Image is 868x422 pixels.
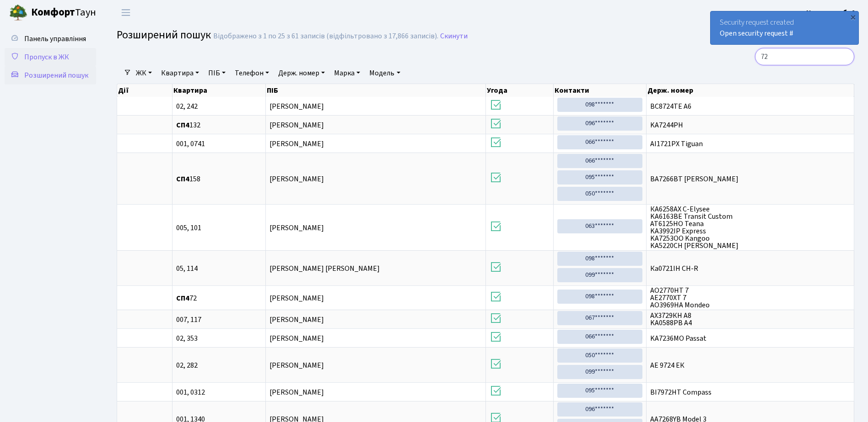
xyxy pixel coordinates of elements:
span: 001, 0312 [176,389,262,396]
a: Телефон [231,65,273,81]
th: Контакти [554,84,647,97]
span: AO2770HT 7 AE2770XT 7 AO3969HA Mondeo [650,287,850,309]
span: [PERSON_NAME] [270,387,324,397]
a: Держ. номер [275,65,329,81]
a: ПІБ [205,65,229,81]
th: Держ. номер [647,84,854,97]
span: 72 [176,295,262,302]
b: Консьєрж б. 4. [806,8,857,18]
span: KA7244PH [650,121,850,129]
span: Таун [31,5,96,21]
b: СП4 [176,174,189,184]
span: [PERSON_NAME] [270,139,324,149]
span: [PERSON_NAME] [270,360,324,370]
span: 005, 101 [176,224,262,232]
span: АІ1721РХ Tiguan [650,140,850,148]
div: Security request created [711,11,858,44]
a: Розширений пошук [5,66,96,84]
span: 007, 117 [176,316,262,323]
th: Дії [117,84,173,97]
span: [PERSON_NAME] [270,120,324,130]
span: 05, 114 [176,265,262,272]
img: logo.png [9,4,27,22]
a: Квартира [157,65,203,81]
div: × [848,12,857,21]
span: АЕ 9724 ЕК [650,362,850,369]
span: Ка0721ІН CH-R [650,265,850,272]
span: 02, 282 [176,362,262,369]
span: 001, 0741 [176,140,262,148]
b: СП4 [176,120,189,130]
span: 02, 353 [176,335,262,342]
span: 158 [176,175,262,183]
span: Пропуск в ЖК [24,52,69,62]
span: 132 [176,121,262,129]
a: Скинути [440,32,468,41]
a: ЖК [132,65,156,81]
span: Розширений пошук [117,27,211,43]
a: Open security request # [720,28,793,38]
a: Марка [330,65,364,81]
span: Розширений пошук [24,70,88,80]
a: Пропуск в ЖК [5,48,96,66]
span: АХ3729КН А8 KA0588РВ A4 [650,312,850,327]
span: [PERSON_NAME] [PERSON_NAME] [270,264,380,274]
th: ПІБ [266,84,486,97]
span: ВА7266ВТ [PERSON_NAME] [650,175,850,183]
span: [PERSON_NAME] [270,223,324,233]
b: СП4 [176,293,189,303]
span: 02, 242 [176,103,262,110]
span: [PERSON_NAME] [270,315,324,325]
a: Консьєрж б. 4. [806,7,857,18]
span: BC8724TE A6 [650,103,850,110]
span: BI7972HT Compass [650,389,850,396]
span: [PERSON_NAME] [270,101,324,111]
a: Панель управління [5,30,96,48]
span: [PERSON_NAME] [270,174,324,184]
span: KA7236MO Passat [650,335,850,342]
div: Відображено з 1 по 25 з 61 записів (відфільтровано з 17,866 записів). [213,32,438,41]
span: [PERSON_NAME] [270,333,324,343]
span: [PERSON_NAME] [270,293,324,303]
button: Переключити навігацію [114,5,137,20]
a: Модель [366,65,404,81]
span: КА6258АX C-Elysee KA6163BE Transit Custom AT6125HO Teana KA3992IP Express KA7253OO Kangoo KA5220C... [650,206,850,249]
span: Панель управління [24,34,86,44]
input: Пошук... [755,48,854,65]
b: Комфорт [31,5,75,20]
th: Квартира [173,84,266,97]
th: Угода [486,84,554,97]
